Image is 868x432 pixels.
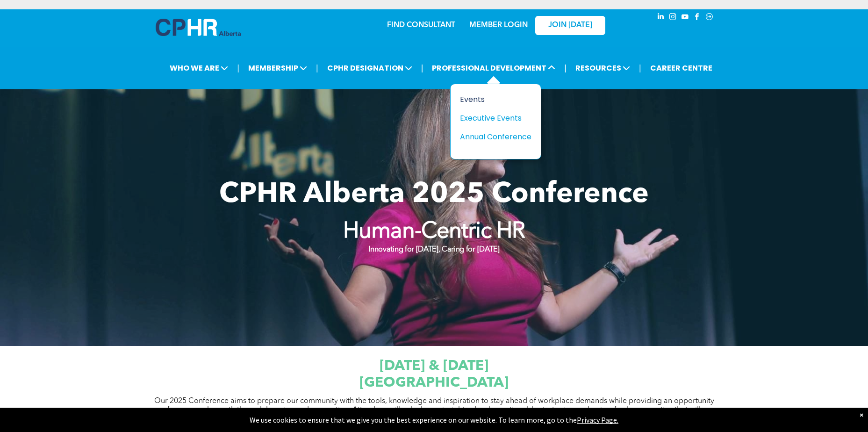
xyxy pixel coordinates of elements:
a: Events [460,94,531,105]
span: MEMBERSHIP [245,59,310,77]
li: | [564,58,567,78]
a: Annual Conference [460,131,531,143]
span: Our 2025 Conference aims to prepare our community with the tools, knowledge and inspiration to st... [154,397,714,423]
a: youtube [680,12,690,24]
span: WHO WE ARE [167,59,231,77]
a: MEMBER LOGIN [469,22,528,29]
img: A blue and white logo for cp alberta [156,19,241,36]
div: Events [460,94,524,105]
li: | [316,58,318,78]
span: PROFESSIONAL DEVELOPMENT [429,59,558,77]
a: CAREER CENTRE [647,59,715,77]
a: Privacy Page. [577,415,618,425]
li: | [639,58,641,78]
div: Annual Conference [460,131,524,143]
a: JOIN [DATE] [535,16,605,35]
strong: Innovating for [DATE], Caring for [DATE] [368,246,499,253]
span: RESOURCES [573,59,633,77]
a: Social network [704,12,715,24]
a: FIND CONSULTANT [387,22,455,29]
a: facebook [692,12,703,24]
span: JOIN [DATE] [548,21,592,30]
div: Executive Events [460,112,524,124]
a: instagram [668,12,678,24]
a: Executive Events [460,112,531,124]
span: CPHR DESIGNATION [324,59,415,77]
li: | [421,58,423,78]
span: [GEOGRAPHIC_DATA] [359,376,509,390]
div: Dismiss notification [860,410,863,419]
strong: Human-Centric HR [343,221,525,243]
span: [DATE] & [DATE] [380,359,488,373]
li: | [237,58,239,78]
span: CPHR Alberta 2025 Conference [219,181,649,209]
a: linkedin [656,12,666,24]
